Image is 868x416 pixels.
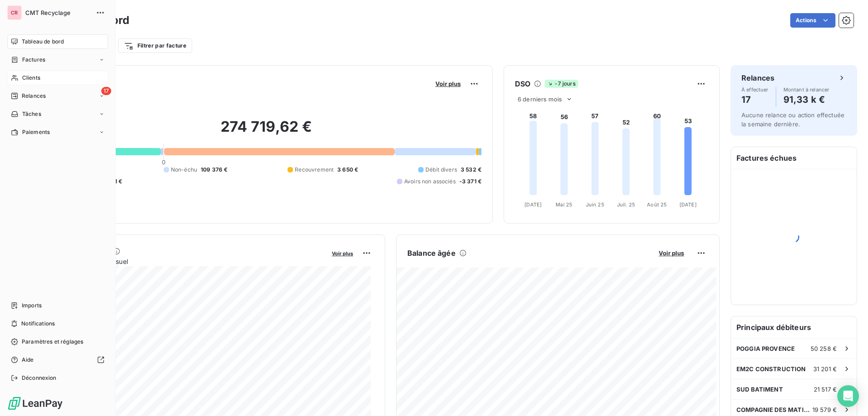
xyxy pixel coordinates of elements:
span: 3 650 € [337,166,358,174]
span: Voir plus [332,250,353,257]
h6: DSO [515,78,530,89]
span: 50 258 € [811,345,837,352]
span: 3 532 € [461,166,481,174]
span: Voir plus [435,80,461,87]
span: Chiffre d'affaires mensuel [51,257,325,266]
span: Factures [22,56,45,64]
span: 0 [162,158,165,166]
button: Filtrer par facture [118,38,192,53]
span: COMPAGNIE DES MATIERES PREMIER [736,406,812,413]
button: Voir plus [329,249,356,257]
span: Tâches [22,110,41,118]
span: 19 579 € [812,406,837,413]
span: Notifications [21,320,55,328]
div: Open Intercom Messenger [837,385,859,407]
span: Paramètres et réglages [22,338,83,346]
span: -3 371 € [459,177,481,186]
span: Relances [22,92,46,100]
span: Débit divers [425,166,457,174]
img: Logo LeanPay [7,396,63,411]
h4: 91,33 k € [783,92,830,107]
span: Aucune relance ou action effectuée la semaine dernière. [741,111,844,128]
tspan: [DATE] [679,201,697,208]
span: EM2C CONSTRUCTION [736,365,806,373]
span: Clients [22,74,40,82]
span: Paiements [22,128,50,136]
span: Montant à relancer [783,87,830,92]
span: 31 201 € [813,365,837,373]
button: Actions [790,13,835,28]
button: Voir plus [656,249,687,257]
h6: Principaux débiteurs [731,316,857,338]
span: -7 jours [545,80,578,88]
h2: 274 719,62 € [51,118,481,145]
h4: 17 [741,92,769,107]
h6: Relances [741,72,774,83]
tspan: Juil. 25 [617,201,635,208]
tspan: Mai 25 [556,201,572,208]
div: CR [7,5,22,20]
h6: Balance âgée [407,248,456,258]
span: POGGIA PROVENCE [736,345,795,352]
span: Recouvrement [295,166,334,174]
a: Aide [7,353,108,367]
span: Imports [22,301,42,310]
tspan: [DATE] [524,201,542,208]
span: 109 376 € [201,166,227,174]
tspan: Juin 25 [586,201,604,208]
h6: Factures échues [731,147,857,169]
button: Voir plus [433,80,463,88]
span: SUD BATIMENT [736,386,783,393]
span: Déconnexion [22,374,57,382]
tspan: Août 25 [647,201,667,208]
span: 6 derniers mois [518,96,562,103]
span: 17 [101,87,111,95]
span: Tableau de bord [22,38,64,46]
span: 21 517 € [814,386,837,393]
span: Non-échu [171,166,197,174]
span: Aide [22,356,34,364]
span: Avoirs non associés [404,177,456,186]
span: Voir plus [659,249,684,257]
span: CMT Recyclage [25,9,90,16]
span: À effectuer [741,87,769,92]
